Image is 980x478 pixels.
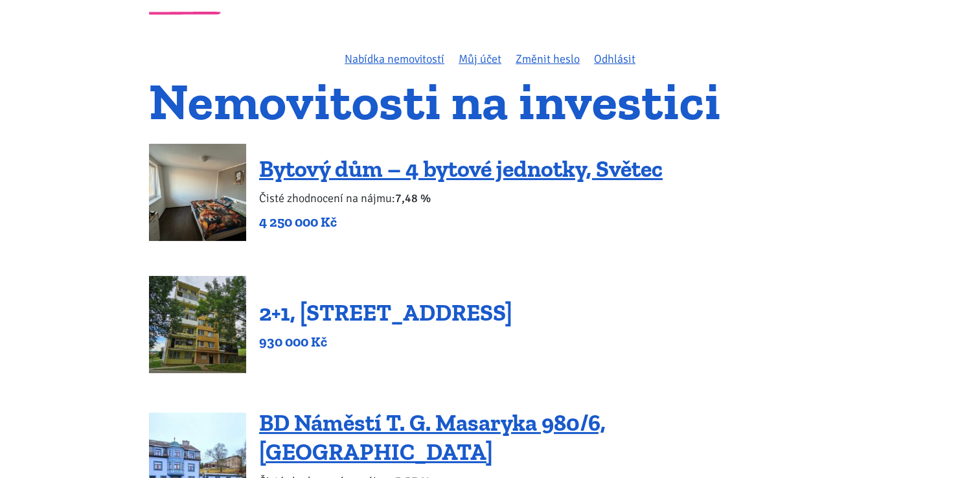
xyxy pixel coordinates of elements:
[259,189,663,207] p: Čisté zhodnocení na nájmu:
[259,333,512,351] p: 930 000 Kč
[516,52,580,66] a: Změnit heslo
[345,52,444,66] a: Nabídka nemovitostí
[259,155,663,183] a: Bytový dům – 4 bytové jednotky, Světec
[594,52,635,66] a: Odhlásit
[259,409,606,466] a: BD Náměstí T. G. Masaryka 980/6, [GEOGRAPHIC_DATA]
[259,299,512,326] a: 2+1, [STREET_ADDRESS]
[259,213,663,231] p: 4 250 000 Kč
[149,80,831,123] h1: Nemovitosti na investici
[395,191,431,205] b: 7,48 %
[459,52,501,66] a: Můj účet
